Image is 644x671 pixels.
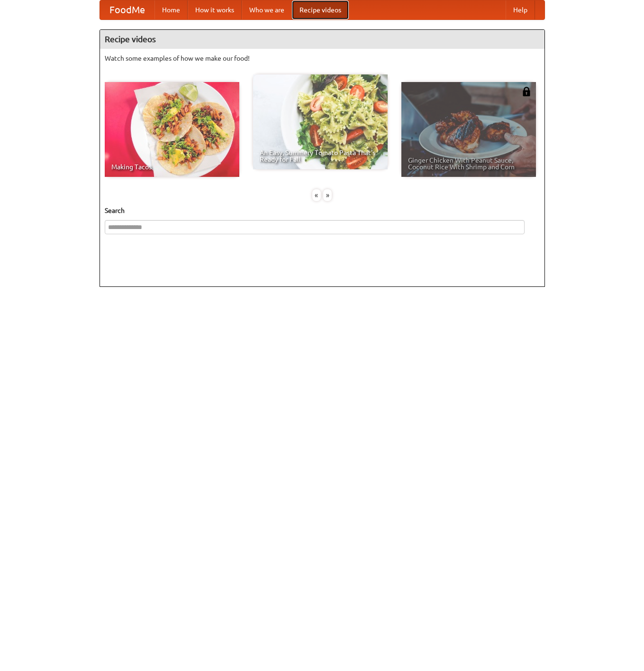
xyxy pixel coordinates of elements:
a: Making Tacos [105,82,239,177]
h5: Search [105,206,540,215]
a: FoodMe [100,0,154,19]
a: An Easy, Summery Tomato Pasta That's Ready for Fall [253,74,388,169]
a: Home [154,0,188,19]
div: « [312,189,321,201]
span: Making Tacos [111,164,233,170]
span: An Easy, Summery Tomato Pasta That's Ready for Fall [260,149,381,163]
a: Help [506,0,535,19]
a: How it works [188,0,242,19]
a: Who we are [242,0,292,19]
a: Recipe videos [292,0,349,19]
img: 483408.png [522,87,531,96]
div: » [323,189,332,201]
p: Watch some examples of how we make our food! [105,54,540,63]
h4: Recipe videos [100,30,544,49]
